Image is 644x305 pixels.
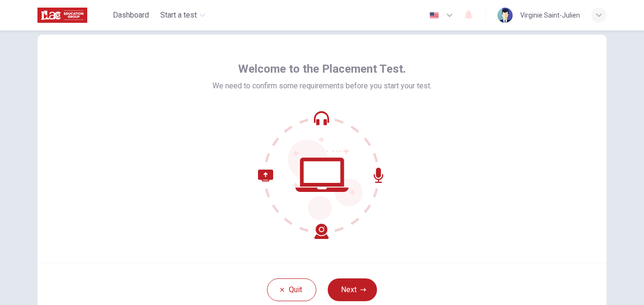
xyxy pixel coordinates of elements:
[37,6,87,25] img: ILAC logo
[267,278,316,301] button: Quit
[109,7,153,24] button: Dashboard
[113,10,149,21] span: Dashboard
[428,12,440,19] img: en
[37,6,109,25] a: ILAC logo
[156,7,209,24] button: Start a test
[238,61,406,76] span: Welcome to the Placement Test.
[212,80,432,92] span: We need to confirm some requirements before you start your test.
[520,10,580,21] div: Virginie Saint-Julien
[328,278,377,301] button: Next
[160,10,197,21] span: Start a test
[497,8,513,23] img: Profile picture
